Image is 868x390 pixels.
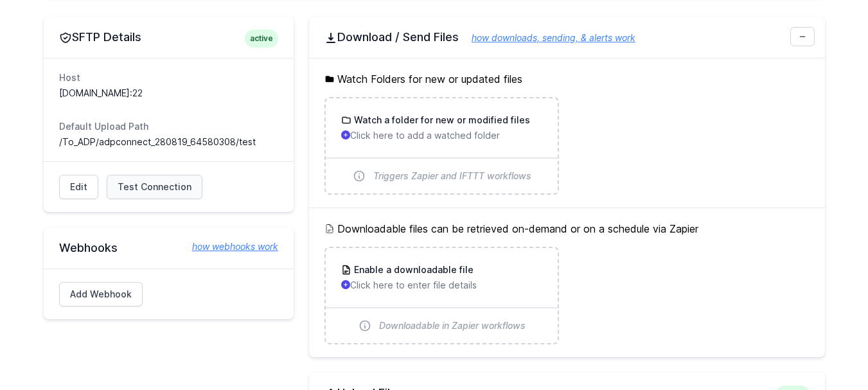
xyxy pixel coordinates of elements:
[326,248,558,343] a: Enable a downloadable file Click here to enter file details Downloadable in Zapier workflows
[59,240,278,256] h2: Webhooks
[179,240,278,253] a: how webhooks work
[326,98,558,193] a: Watch a folder for new or modified files Click here to add a watched folder Triggers Zapier and I...
[379,319,526,332] span: Downloadable in Zapier workflows
[351,263,474,276] h3: Enable a downloadable file
[373,170,531,182] span: Triggers Zapier and IFTTT workflows
[59,30,278,45] h2: SFTP Details
[324,30,810,45] h2: Download / Send Files
[341,279,542,292] p: Click here to enter file details
[59,120,278,133] dt: Default Upload Path
[59,87,278,100] dd: [DOMAIN_NAME]:22
[59,71,278,84] dt: Host
[804,326,853,375] iframe: Drift Widget Chat Controller
[59,175,98,199] a: Edit
[341,129,542,142] p: Click here to add a watched folder
[459,32,635,43] a: how downloads, sending, & alerts work
[59,136,278,148] dd: /To_ADP/adpconnect_280819_64580308/test
[245,30,278,48] span: active
[351,114,530,127] h3: Watch a folder for new or modified files
[59,282,143,306] a: Add Webhook
[324,221,810,236] h5: Downloadable files can be retrieved on-demand or on a schedule via Zapier
[118,181,191,193] span: Test Connection
[107,175,202,199] a: Test Connection
[324,71,810,87] h5: Watch Folders for new or updated files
